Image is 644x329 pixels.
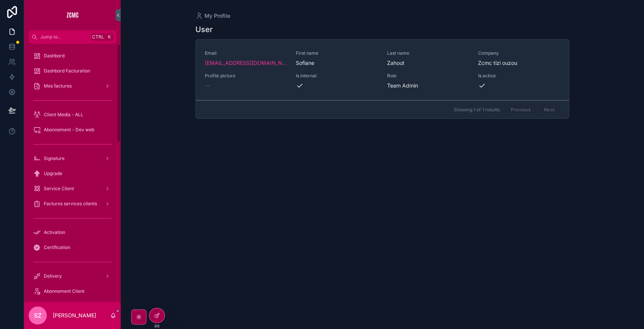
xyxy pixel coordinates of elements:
span: Dashbord [44,53,65,59]
a: Dashbord [29,49,116,63]
span: Dashbord Facturation [44,68,90,74]
span: Certification [44,244,70,251]
span: Is internal [296,73,378,79]
span: Activation [44,229,65,235]
span: -- [205,82,209,89]
span: Email [205,50,287,56]
span: Upgrade [44,171,62,177]
span: Factures services clients [44,201,97,207]
img: App logo [66,9,78,21]
span: SZ [34,311,41,320]
a: Signature [29,152,116,165]
h1: User [195,24,213,35]
span: Signature [44,155,65,161]
a: Service Client [29,182,116,195]
a: Upgrade [29,167,116,180]
a: Dashbord Facturation [29,64,116,78]
span: Is active [478,73,560,79]
a: Email[EMAIL_ADDRESS][DOMAIN_NAME]First nameSofianeLast nameZahoutCompanyZcmc tizi ouzouProfile pi... [196,40,569,100]
span: K [106,34,112,40]
span: Profile picture [205,73,287,79]
a: My Profile [195,12,230,20]
span: Delivery [44,273,62,279]
span: Jump to... [40,34,88,40]
p: [PERSON_NAME] [53,312,96,319]
a: [EMAIL_ADDRESS][DOMAIN_NAME] [205,59,287,67]
span: Abonnement Client [44,288,85,294]
a: Abonnement - Dev web [29,123,116,137]
span: Abonnement - Dev web [44,127,94,133]
span: Last name [387,50,469,56]
div: scrollable content [24,44,121,302]
span: Client Media - ALL [44,112,83,118]
span: My Profile [204,12,230,20]
a: Certification [29,241,116,254]
span: Mes factures [44,83,72,89]
a: Abonnement Client [29,284,116,298]
span: Team Admin [387,82,418,89]
span: Ctrl [91,33,105,41]
span: Zahout [387,59,469,67]
a: Factures services clients [29,197,116,211]
span: Service Client [44,186,74,192]
span: Role [387,73,469,79]
a: Activation [29,226,116,239]
a: Mes factures [29,79,116,93]
span: Showing 1 of 1 results [453,107,499,113]
span: Sofiane [296,59,378,67]
span: Zcmc tizi ouzou [478,59,517,67]
a: Client Media - ALL [29,108,116,121]
span: First name [296,50,378,56]
a: Delivery [29,269,116,283]
button: Jump to...CtrlK [29,30,116,44]
span: Company [478,50,560,56]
